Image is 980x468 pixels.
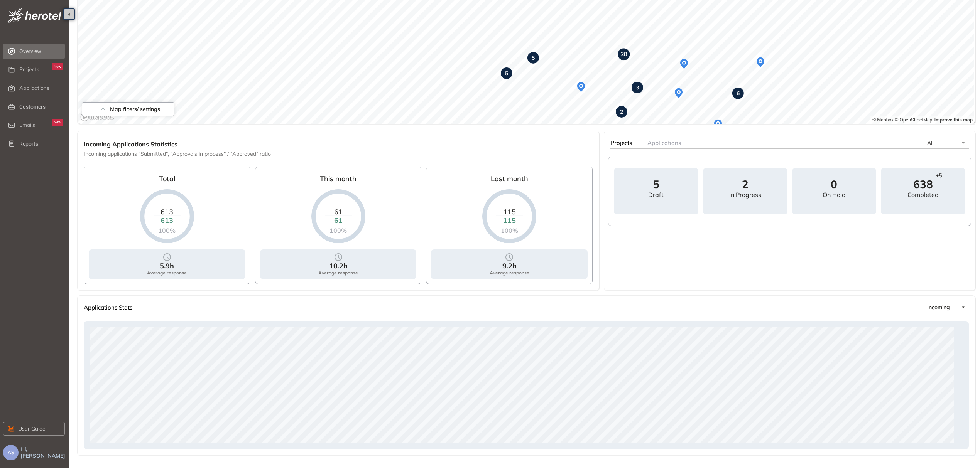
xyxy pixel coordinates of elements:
[737,90,740,97] strong: 6
[18,424,46,433] span: User Guide
[20,446,66,459] span: Hi, [PERSON_NAME]
[154,227,181,234] div: 100%
[19,99,63,114] span: Customers
[647,139,681,146] span: Applications
[19,122,35,128] span: Emails
[574,80,588,94] div: Map marker
[527,52,539,64] div: Map marker
[632,82,643,93] div: Map marker
[496,227,523,234] div: 100%
[927,140,933,146] span: All
[318,270,358,276] div: Average response
[325,216,352,225] div: 61
[936,172,942,179] span: +5
[532,54,535,61] strong: 5
[754,56,767,69] div: Map marker
[823,191,846,199] div: On hold
[52,119,63,126] div: New
[325,207,352,216] div: 61
[490,270,529,276] div: Average response
[19,44,63,59] span: Overview
[19,66,39,73] span: Projects
[831,179,837,190] span: 0
[80,113,114,121] a: Mapbox logo
[496,216,523,225] div: 115
[732,88,744,99] div: Map marker
[677,57,691,71] div: Map marker
[325,227,352,234] div: 100%
[653,179,659,190] span: 5
[729,191,761,199] div: In progress
[636,84,639,91] strong: 3
[501,67,512,79] div: Map marker
[872,117,894,123] a: Mapbox
[6,8,61,23] img: logo
[84,150,593,157] span: Incoming applications "Submitted", "Approvals in process" / "Approved" ratio
[52,63,63,70] div: New
[154,216,181,225] div: 613
[672,86,686,100] div: Map marker
[3,422,65,436] button: User Guide
[620,108,623,115] strong: 2
[711,118,725,131] div: Map marker
[19,85,49,91] span: Applications
[19,136,63,152] span: Reports
[505,70,508,77] strong: 5
[84,304,132,311] span: Applications Stats
[159,172,175,189] div: Total
[502,262,517,270] div: 9.2h
[895,117,932,123] a: OpenStreetMap
[927,304,950,311] span: Incoming
[618,48,630,60] div: Map marker
[491,172,528,189] div: Last month
[934,117,973,123] a: Improve this map
[496,207,523,216] div: 115
[320,172,357,189] div: This month
[82,102,174,116] button: Map filters/ settings
[907,191,939,199] div: Completed
[160,262,174,270] div: 5.9h
[3,445,19,460] button: AS
[84,140,177,148] span: Incoming Applications Statistics
[742,179,749,190] span: 2
[8,450,14,455] span: AS
[648,191,664,199] div: draft
[329,262,348,270] div: 10.2h
[616,106,627,118] div: Map marker
[621,51,627,58] strong: 28
[913,179,933,190] span: 638
[610,139,632,146] span: Projects
[154,207,181,216] div: 613
[147,270,187,276] div: Average response
[110,106,160,113] span: Map filters/ settings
